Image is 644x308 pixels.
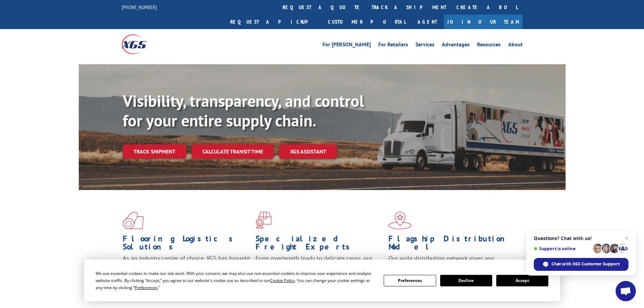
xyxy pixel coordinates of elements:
a: Resources [477,42,501,49]
h1: Flagship Distribution Model [388,235,516,254]
a: Calculate transit time [192,144,274,159]
a: Track shipment [123,144,186,159]
span: Close chat [623,234,631,242]
h1: Flooring Logistics Solutions [123,235,251,254]
button: Decline [440,275,492,286]
button: Preferences [384,275,436,286]
a: Agent [411,15,444,29]
span: Chat with XGS Customer Support [551,261,620,267]
div: Open chat [616,281,636,301]
span: Support is online [534,246,591,251]
span: As an industry carrier of choice, XGS has brought innovation and dedication to flooring logistics... [123,254,250,278]
a: Customer Portal [323,15,411,29]
a: Services [415,42,434,49]
div: Chat with XGS Customer Support [534,258,628,271]
h1: Specialized Freight Experts [256,235,383,254]
img: xgs-icon-focused-on-flooring-red [256,212,271,229]
a: XGS ASSISTANT [279,144,337,159]
span: Preferences [135,285,158,290]
b: Visibility, transparency, and control for your entire supply chain. [123,90,364,131]
a: Request a pickup [225,15,323,29]
button: Accept [496,275,548,286]
span: Our agile distribution network gives you nationwide inventory management on demand. [388,254,513,270]
a: For [PERSON_NAME] [323,42,371,49]
img: xgs-icon-flagship-distribution-model-red [388,212,412,229]
p: From overlength loads to delicate cargo, our experienced staff knows the best way to move your fr... [256,254,383,284]
span: Questions? Chat with us! [534,236,628,241]
span: Cookie Policy [270,278,295,283]
div: We use essential cookies to make our site work. With your consent, we may also use non-essential ... [96,270,376,291]
img: xgs-icon-total-supply-chain-intelligence-red [123,212,144,229]
div: Cookie Consent Prompt [84,260,560,301]
a: [PHONE_NUMBER] [122,4,157,10]
a: Join Our Team [444,15,523,29]
a: Advantages [442,42,470,49]
a: About [508,42,523,49]
a: For Retailers [378,42,408,49]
